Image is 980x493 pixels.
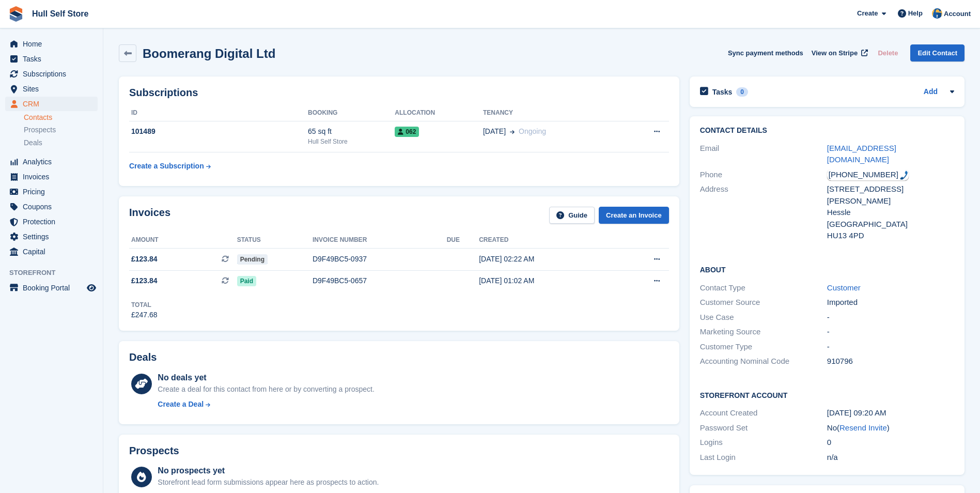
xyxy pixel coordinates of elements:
[700,390,954,400] h2: Storefront Account
[479,275,615,286] div: [DATE] 01:02 AM
[483,105,621,121] th: Tenancy
[5,244,98,259] a: menu
[5,170,98,184] a: menu
[131,275,158,286] span: £123.84
[131,310,158,320] div: £247.68
[158,465,379,477] div: No prospects yet
[237,232,313,249] th: Status
[308,126,395,137] div: 65 sq ft
[839,423,887,432] a: Resend Invite
[700,326,827,338] div: Marketing Source
[129,157,211,176] a: Create a Subscription
[131,300,158,310] div: Total
[700,356,827,367] div: Accounting Nominal Code
[827,219,954,230] div: [GEOGRAPHIC_DATA]
[129,207,170,224] h2: Invoices
[519,127,546,135] span: Ongoing
[395,127,419,137] span: 062
[5,214,98,229] a: menu
[24,125,98,135] a: Prospects
[23,229,85,244] span: Settings
[736,87,748,97] div: 0
[23,97,85,111] span: CRM
[910,44,965,61] a: Edit Contact
[129,105,308,121] th: ID
[85,282,98,294] a: Preview store
[827,356,954,367] div: 910796
[944,9,971,19] span: Account
[479,254,615,265] div: [DATE] 02:22 AM
[837,423,890,432] span: ( )
[812,48,858,58] span: View on Stripe
[24,137,98,148] a: Deals
[23,214,85,229] span: Protection
[700,341,827,353] div: Customer Type
[5,199,98,214] a: menu
[700,127,954,135] h2: Contact Details
[131,254,158,265] span: £123.84
[827,407,954,419] div: [DATE] 09:20 AM
[8,6,24,22] img: stora-icon-8386f47178a22dfd0bd8f6a31ec36ba5ce8667c1dd55bd0f319d3a0aa187defe.svg
[700,282,827,294] div: Contact Type
[700,143,827,166] div: Email
[158,384,374,395] div: Create a deal for this contact from here or by converting a prospect.
[23,82,85,96] span: Sites
[129,87,669,99] h2: Subscriptions
[23,155,85,169] span: Analytics
[308,137,395,146] div: Hull Self Store
[23,184,85,199] span: Pricing
[313,254,447,265] div: D9F49BC5-0937
[237,254,268,265] span: Pending
[5,155,98,169] a: menu
[23,281,85,295] span: Booking Portal
[827,326,954,338] div: -
[908,8,923,19] span: Help
[129,161,204,172] div: Create a Subscription
[807,44,870,61] a: View on Stripe
[700,297,827,309] div: Customer Source
[23,52,85,66] span: Tasks
[827,169,909,181] div: Call: +447960161029
[313,275,447,286] div: D9F49BC5-0657
[5,281,98,295] a: menu
[827,183,954,207] div: [STREET_ADDRESS][PERSON_NAME]
[5,97,98,111] a: menu
[728,44,803,61] button: Sync payment methods
[24,125,56,135] span: Prospects
[483,126,506,137] span: [DATE]
[700,312,827,323] div: Use Case
[700,264,954,274] h2: About
[5,229,98,244] a: menu
[5,37,98,51] a: menu
[23,67,85,81] span: Subscriptions
[827,207,954,219] div: Hessle
[9,268,103,278] span: Storefront
[700,407,827,419] div: Account Created
[827,283,861,292] a: Customer
[874,44,902,61] button: Delete
[28,5,92,22] a: Hull Self Store
[827,230,954,242] div: HU13 4PD
[129,445,179,457] h2: Prospects
[827,297,954,309] div: Imported
[700,452,827,464] div: Last Login
[5,82,98,96] a: menu
[23,170,85,184] span: Invoices
[827,422,954,434] div: No
[5,52,98,66] a: menu
[158,399,374,410] a: Create a Deal
[158,399,204,410] div: Create a Deal
[932,8,942,19] img: Hull Self Store
[827,341,954,353] div: -
[5,67,98,81] a: menu
[827,437,954,449] div: 0
[395,105,483,121] th: Allocation
[5,184,98,199] a: menu
[549,207,595,224] a: Guide
[129,232,237,249] th: Amount
[712,87,733,97] h2: Tasks
[599,207,669,224] a: Create an Invoice
[447,232,479,249] th: Due
[313,232,447,249] th: Invoice number
[827,452,954,464] div: n/a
